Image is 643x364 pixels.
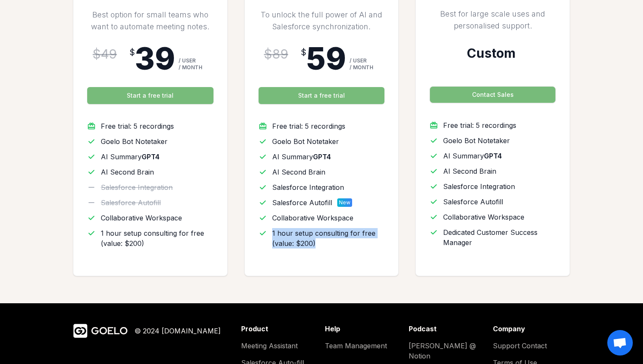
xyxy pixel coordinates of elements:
div: $ [301,46,306,71]
span: / MONTH [179,64,202,71]
span: 1 hour setup consulting for free (value: $200) [101,228,213,248]
span: Goelo Bot Notetaker [443,135,510,146]
div: Help [325,324,402,334]
span: Salesforce Integration [443,181,515,192]
span: AI Second Brain [101,167,154,177]
div: Product [241,324,318,334]
img: Goelo Logo [73,324,88,338]
div: © 2024 [DOMAIN_NAME] [134,326,221,336]
span: Dedicated Customer Success Manager [443,227,556,248]
a: [PERSON_NAME] @ Notion [409,341,486,361]
span: / MONTH [350,64,373,71]
a: Start a free trial [87,87,213,121]
span: / USER [179,57,202,64]
div: Podcast [409,324,486,334]
span: Collaborative Workspace [101,213,182,223]
a: Start a free trial [259,87,385,121]
a: Team Management [325,341,402,351]
span: Salesforce Autofill [443,197,503,207]
div: $ [129,46,135,71]
span: AI Summary [272,152,331,162]
a: Meeting Assistant [241,341,318,351]
span: Collaborative Workspace [272,213,353,223]
div: Ouvrir le chat [607,330,633,356]
span: Custom [467,45,515,61]
span: / USER [350,57,373,64]
span: $ 89 [264,46,288,62]
div: Best option for small teams who want to automate meeting notes. [87,9,213,33]
span: 59 [306,46,346,71]
span: Salesforce Autofill [101,198,161,208]
a: Support Contact [493,341,570,351]
div: Company [493,324,570,334]
span: AI Second Brain [272,167,325,177]
span: 1 hour setup consulting for free (value: $200) [272,228,385,248]
span: GPT4 [142,152,159,161]
span: Free trial: 5 recordings [443,120,516,130]
span: Collaborative Workspace [443,212,524,222]
span: Free trial: 5 recordings [272,121,345,131]
span: AI Summary [443,151,502,161]
span: AI Second Brain [443,166,496,176]
span: AI Summary [101,152,159,162]
a: GOELO [73,324,128,338]
span: GPT4 [484,152,502,160]
span: Salesforce Integration [272,182,344,192]
div: Best for large scale uses and personalised support. [430,8,556,32]
div: To unlock the full power of AI and Salesforce synchronization. [259,9,385,33]
button: Start a free trial [87,87,213,104]
span: GPT4 [313,152,331,161]
span: 39 [135,46,175,71]
button: Contact Sales [430,86,556,103]
span: Goelo Bot Notetaker [272,136,339,147]
div: GOELO [91,324,128,338]
span: $ 49 [93,46,117,62]
span: Free trial: 5 recordings [101,121,174,131]
button: Start a free trial [259,87,385,104]
span: Salesforce Autofill [272,198,332,208]
span: Salesforce Integration [101,182,173,192]
span: Goelo Bot Notetaker [101,136,168,147]
span: New [337,198,352,207]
